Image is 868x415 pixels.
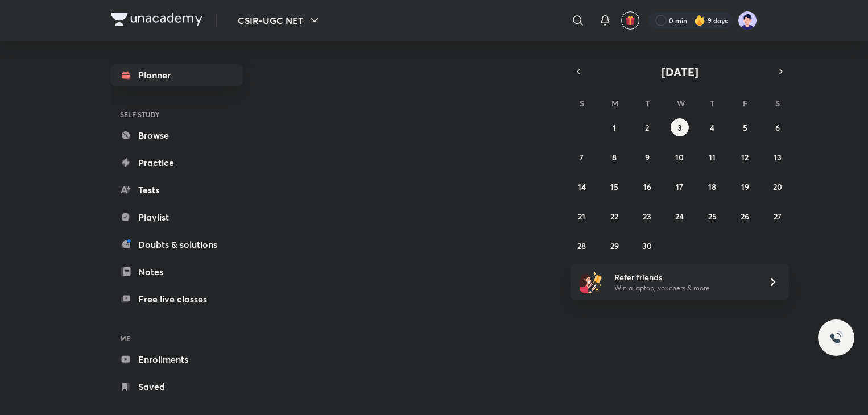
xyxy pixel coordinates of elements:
[677,122,682,133] abbr: September 3, 2025
[111,233,243,256] a: Doubts & solutions
[605,148,623,166] button: September 8, 2025
[709,152,716,163] abbr: September 11, 2025
[573,207,591,225] button: September 21, 2025
[662,64,698,80] span: [DATE]
[578,211,585,222] abbr: September 21, 2025
[643,181,651,192] abbr: September 16, 2025
[577,240,586,251] abbr: September 28, 2025
[703,148,721,166] button: September 11, 2025
[111,124,243,147] a: Browse
[111,206,243,229] a: Playlist
[625,15,635,26] img: avatar
[111,329,243,348] h6: ME
[111,348,243,371] a: Enrollments
[741,152,749,163] abbr: September 12, 2025
[741,211,749,222] abbr: September 26, 2025
[768,207,787,225] button: September 27, 2025
[736,177,754,196] button: September 19, 2025
[703,177,721,196] button: September 18, 2025
[768,148,787,166] button: September 13, 2025
[736,118,754,136] button: September 5, 2025
[578,181,586,192] abbr: September 14, 2025
[773,181,782,192] abbr: September 20, 2025
[774,211,782,222] abbr: September 27, 2025
[638,236,656,255] button: September 30, 2025
[638,118,656,136] button: September 2, 2025
[671,118,689,136] button: September 3, 2025
[736,148,754,166] button: September 12, 2025
[738,11,757,30] img: nidhi shreya
[638,148,656,166] button: September 9, 2025
[610,211,618,222] abbr: September 22, 2025
[111,288,243,310] a: Free live classes
[573,236,591,255] button: September 28, 2025
[111,105,243,124] h6: SELF STUDY
[710,122,714,133] abbr: September 4, 2025
[741,181,749,192] abbr: September 19, 2025
[775,98,780,109] abbr: Saturday
[671,207,689,225] button: September 24, 2025
[612,152,617,163] abbr: September 8, 2025
[613,122,616,133] abbr: September 1, 2025
[638,207,656,225] button: September 23, 2025
[573,148,591,166] button: September 7, 2025
[605,177,623,196] button: September 15, 2025
[614,271,754,283] h6: Refer friends
[580,152,584,163] abbr: September 7, 2025
[703,118,721,136] button: September 4, 2025
[743,98,747,109] abbr: Friday
[736,207,754,225] button: September 26, 2025
[829,331,843,345] img: ttu
[768,118,787,136] button: September 6, 2025
[676,181,683,192] abbr: September 17, 2025
[645,122,649,133] abbr: September 2, 2025
[611,98,618,109] abbr: Monday
[231,9,328,32] button: CSIR-UGC NET
[708,211,717,222] abbr: September 25, 2025
[610,240,619,251] abbr: September 29, 2025
[671,148,689,166] button: September 10, 2025
[642,240,652,251] abbr: September 30, 2025
[111,179,243,201] a: Tests
[586,64,773,80] button: [DATE]
[743,122,747,133] abbr: September 5, 2025
[703,207,721,225] button: September 25, 2025
[111,375,243,398] a: Saved
[610,181,618,192] abbr: September 15, 2025
[580,98,584,109] abbr: Sunday
[710,98,714,109] abbr: Thursday
[694,15,705,26] img: streak
[645,152,650,163] abbr: September 9, 2025
[675,152,684,163] abbr: September 10, 2025
[580,271,602,293] img: referral
[677,98,685,109] abbr: Wednesday
[768,177,787,196] button: September 20, 2025
[111,13,202,26] img: Company Logo
[671,177,689,196] button: September 17, 2025
[605,236,623,255] button: September 29, 2025
[621,11,639,30] button: avatar
[111,64,243,86] a: Planner
[605,207,623,225] button: September 22, 2025
[708,181,716,192] abbr: September 18, 2025
[111,151,243,174] a: Practice
[645,98,650,109] abbr: Tuesday
[675,211,684,222] abbr: September 24, 2025
[643,211,651,222] abbr: September 23, 2025
[774,152,782,163] abbr: September 13, 2025
[573,177,591,196] button: September 14, 2025
[605,118,623,136] button: September 1, 2025
[111,260,243,283] a: Notes
[638,177,656,196] button: September 16, 2025
[614,283,754,293] p: Win a laptop, vouchers & more
[775,122,780,133] abbr: September 6, 2025
[111,13,202,29] a: Company Logo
